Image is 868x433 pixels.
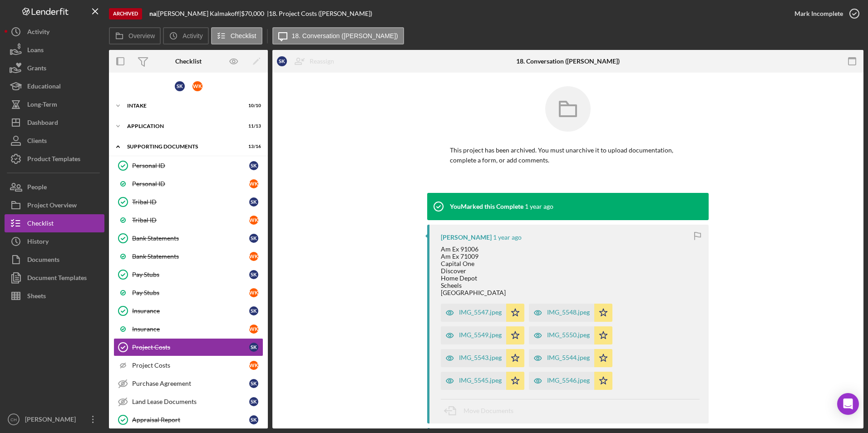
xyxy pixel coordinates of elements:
[113,393,263,411] a: Land Lease DocumentsSK
[128,32,155,39] label: Overview
[459,354,502,361] div: IMG_5543.jpeg
[310,52,334,70] div: Reassign
[109,27,161,44] button: Overview
[109,8,142,20] div: Archived
[441,372,524,390] button: IMG_5545.jpeg
[272,27,404,44] button: 18. Conversation ([PERSON_NAME])
[5,150,104,168] a: Product Templates
[132,344,249,351] div: Project Costs
[23,410,82,431] div: [PERSON_NAME]
[249,325,258,334] div: W K
[5,410,104,428] button: CH[PERSON_NAME]
[249,179,258,188] div: W K
[5,113,104,132] button: Dashboard
[10,417,17,422] text: CH
[272,52,343,70] button: SKReassign
[113,266,263,284] a: Pay StubsSK
[132,271,249,278] div: Pay Stubs
[182,32,202,39] label: Activity
[441,246,506,297] div: Am Ex 91006 Am Ex 71009 Capital One Discover Home Depot Scheels [GEOGRAPHIC_DATA]
[113,356,263,374] a: Project CostsWK
[529,304,612,322] button: IMG_5548.jpeg
[27,77,61,98] div: Educational
[249,379,258,388] div: S K
[113,302,263,320] a: InsuranceSK
[785,5,863,23] button: Mark Incomplete
[27,232,49,253] div: History
[5,77,104,95] button: Educational
[547,377,590,384] div: IMG_5546.jpeg
[113,374,263,393] a: Purchase AgreementSK
[132,216,249,224] div: Tribal ID
[249,415,258,424] div: S K
[175,81,185,91] div: S K
[27,95,57,116] div: Long-Term
[5,232,104,251] button: History
[132,235,249,242] div: Bank Statements
[5,251,104,269] button: Documents
[441,399,523,422] button: Move Documents
[459,309,502,316] div: IMG_5547.jpeg
[245,123,261,129] div: 11 / 13
[249,161,258,170] div: S K
[132,380,249,387] div: Purchase Agreement
[113,320,263,338] a: InsuranceWK
[5,178,104,196] a: People
[113,229,263,247] a: Bank StatementsSK
[27,150,80,170] div: Product Templates
[113,284,263,302] a: Pay StubsWK
[529,372,612,390] button: IMG_5546.jpeg
[794,5,843,23] div: Mark Incomplete
[441,349,524,367] button: IMG_5543.jpeg
[5,23,104,41] button: Activity
[5,214,104,232] a: Checklist
[27,23,49,43] div: Activity
[547,331,590,339] div: IMG_5550.jpeg
[27,113,58,134] div: Dashboard
[27,251,59,271] div: Documents
[277,56,287,66] div: S K
[132,289,249,296] div: Pay Stubs
[127,144,238,149] div: Supporting Documents
[27,41,44,61] div: Loans
[113,411,263,429] a: Appraisal ReportSK
[245,144,261,149] div: 13 / 16
[192,81,202,91] div: W K
[5,41,104,59] a: Loans
[5,196,104,214] button: Project Overview
[113,193,263,211] a: Tribal IDSK
[113,247,263,266] a: Bank StatementsWK
[837,393,859,415] div: Open Intercom Messenger
[27,132,47,152] div: Clients
[249,234,258,243] div: S K
[132,253,249,260] div: Bank Statements
[529,349,612,367] button: IMG_5544.jpeg
[249,361,258,370] div: W K
[132,198,249,206] div: Tribal ID
[211,27,262,44] button: Checklist
[132,307,249,315] div: Insurance
[459,331,502,339] div: IMG_5549.jpeg
[27,214,54,235] div: Checklist
[5,95,104,113] button: Long-Term
[5,132,104,150] button: Clients
[149,10,158,17] div: |
[245,103,261,108] div: 10 / 10
[249,216,258,225] div: W K
[5,269,104,287] button: Document Templates
[292,32,398,39] label: 18. Conversation ([PERSON_NAME])
[175,58,202,65] div: Checklist
[441,234,492,241] div: [PERSON_NAME]
[132,325,249,333] div: Insurance
[127,103,238,108] div: Intake
[27,59,46,79] div: Grants
[5,287,104,305] button: Sheets
[163,27,208,44] button: Activity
